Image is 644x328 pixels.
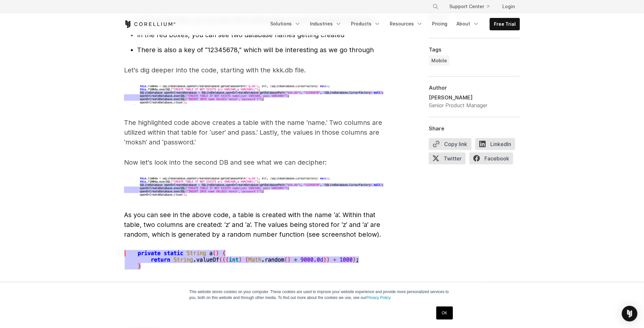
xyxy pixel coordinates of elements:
a: Free Trial [490,18,520,30]
div: Navigation Menu [425,1,520,12]
div: [PERSON_NAME] [429,93,487,101]
a: Solutions [266,18,305,30]
a: LinkedIn [475,138,519,152]
a: Login [497,1,520,12]
span: As you can see in the above code, a table is created with the name ‘a’. Within that table, two co... [124,211,381,238]
a: OK [436,306,453,320]
p: Let's dig deeper into the code, starting with the kkk.db file. [124,65,385,75]
a: Pricing [428,18,451,30]
div: Author [429,84,520,91]
span: LinkedIn [475,138,515,150]
button: Search [430,1,441,12]
div: Open Intercom Messenger [622,306,637,321]
a: Industries [306,18,346,30]
span: Facebook [469,152,513,164]
p: Now let's look into the second DB and see what we can decipher: [124,157,385,167]
a: Twitter [429,152,469,167]
a: Facebook [469,152,517,167]
div: Senior Product Manager [429,101,487,109]
img: Second database in the kkk.db file [124,178,385,197]
div: Navigation Menu [266,18,520,30]
div: Share [429,125,520,131]
img: Second database in the kkk.db file [124,250,365,271]
a: Privacy Policy. [366,295,391,300]
p: This website stores cookies on your computer. These cookies are used to improve your website expe... [189,289,455,301]
p: The highlighted code above creates a table with the name ‘name.’ Two columns are utilized within ... [124,118,385,147]
a: Resources [386,18,427,30]
a: Corellium Home [124,20,176,28]
span: Mobile [431,57,447,64]
span: There is also a key of “12345678,” which will be interesting as we go through [137,46,374,54]
span: Twitter [429,152,466,164]
a: Products [347,18,385,30]
button: Copy link [429,138,471,150]
a: Mobile [429,55,450,66]
a: About [453,18,483,30]
img: Screenshot of the kkk.db file [124,85,385,105]
a: Support Center [444,1,495,12]
div: Tags [429,46,520,52]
